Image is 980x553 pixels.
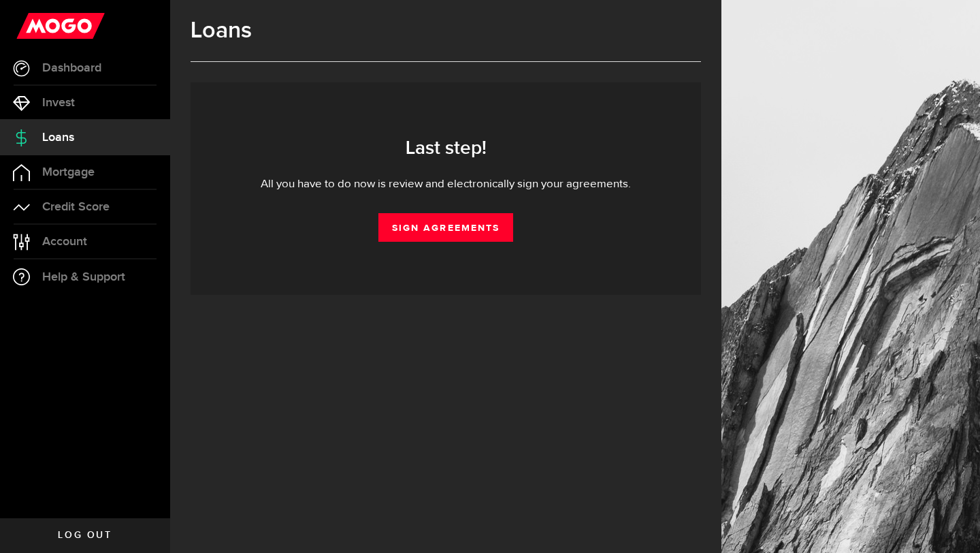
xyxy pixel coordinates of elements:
div: All you have to do now is review and electronically sign your agreements. [211,176,681,193]
span: Help & Support [42,271,125,283]
h1: Loans [191,17,701,44]
span: Mortgage [42,166,95,178]
span: Invest [42,97,75,109]
a: Sign Agreements [378,213,513,242]
span: Credit Score [42,201,110,213]
span: Dashboard [42,62,101,74]
h3: Last step! [211,138,681,159]
span: Account [42,236,87,248]
span: Log out [58,531,112,540]
span: Loans [42,131,74,144]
